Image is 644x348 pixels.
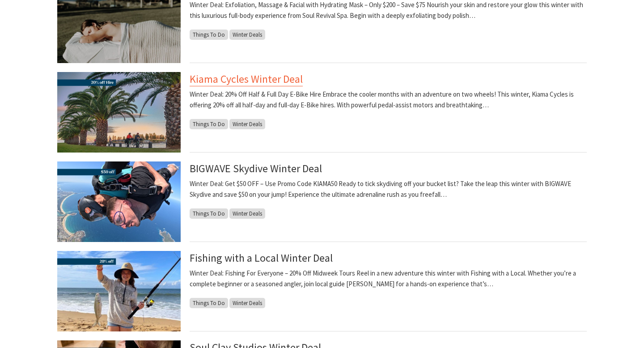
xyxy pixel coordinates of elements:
[190,30,228,40] span: Things To Do
[229,208,265,219] span: Winter Deals
[229,298,265,308] span: Winter Deals
[190,72,303,86] a: Kiama Cycles Winter Deal
[190,119,228,129] span: Things To Do
[190,208,228,219] span: Things To Do
[190,298,228,308] span: Things To Do
[190,268,587,289] p: Winter Deal: Fishing For Everyone – 20% Off Midweek Tours Reel in a new adventure this winter wit...
[229,30,265,40] span: Winter Deals
[190,178,587,200] p: Winter Deal: Get $50 OFF – Use Promo Code KIAMA50 Ready to tick skydiving off your bucket list? T...
[190,161,322,175] a: BIGWAVE Skydive Winter Deal
[229,119,265,129] span: Winter Deals
[190,251,333,265] a: Fishing with a Local Winter Deal
[190,89,587,110] p: Winter Deal: 20% Off Half & Full Day E-Bike Hire Embrace the cooler months with an adventure on t...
